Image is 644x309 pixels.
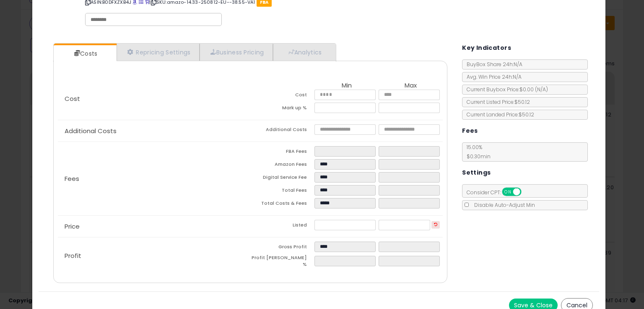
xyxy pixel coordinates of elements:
[58,252,250,259] p: Profit
[58,128,250,134] p: Additional Costs
[273,44,335,61] a: Analytics
[519,86,548,93] span: $0.00
[250,198,314,211] td: Total Costs & Fees
[250,90,314,103] td: Cost
[58,175,250,182] p: Fees
[503,188,513,196] span: ON
[250,124,314,137] td: Additional Costs
[117,44,200,61] a: Repricing Settings
[462,189,532,196] span: Consider CPT:
[314,82,379,90] th: Min
[250,185,314,198] td: Total Fees
[58,223,250,230] p: Price
[250,220,314,233] td: Listed
[462,153,491,160] span: $0.30 min
[520,188,534,196] span: OFF
[462,86,548,93] span: Current Buybox Price:
[462,61,522,68] span: BuyBox Share 24h: N/A
[250,242,314,255] td: Gross Profit
[462,126,478,136] h5: Fees
[200,44,273,61] a: Business Pricing
[250,146,314,159] td: FBA Fees
[250,103,314,116] td: Mark up %
[470,201,535,209] span: Disable Auto-Adjust Min
[250,255,314,270] td: Profit [PERSON_NAME] %
[462,73,522,80] span: Avg. Win Price 24h: N/A
[462,144,491,160] span: 15.00 %
[462,111,534,118] span: Current Landed Price: $50.12
[535,86,548,93] span: ( N/A )
[58,95,250,102] p: Cost
[54,45,116,62] a: Costs
[379,82,443,90] th: Max
[462,167,491,178] h5: Settings
[462,43,511,53] h5: Key Indicators
[250,172,314,185] td: Digital Service Fee
[462,98,530,106] span: Current Listed Price: $50.12
[250,159,314,172] td: Amazon Fees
